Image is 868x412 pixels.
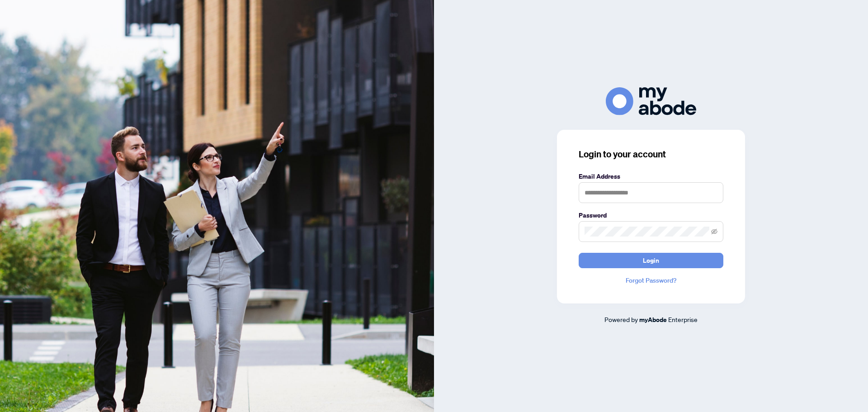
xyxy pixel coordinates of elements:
[711,228,717,235] span: eye-invisible
[668,315,698,323] span: Enterprise
[639,315,667,325] a: myAbode
[643,253,659,268] span: Login
[579,275,723,285] a: Forgot Password?
[604,315,638,323] span: Powered by
[606,87,696,115] img: ma-logo
[579,171,723,181] label: Email Address
[579,253,723,268] button: Login
[579,210,723,220] label: Password
[579,148,723,161] h3: Login to your account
